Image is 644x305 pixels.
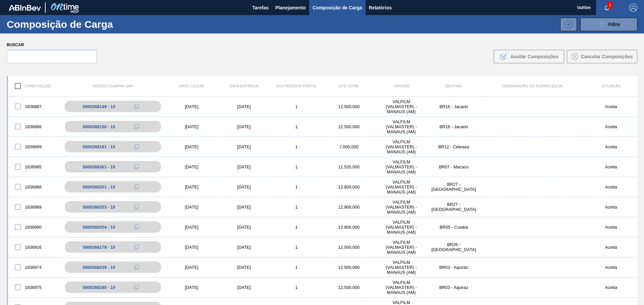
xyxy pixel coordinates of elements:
[218,245,270,250] div: [DATE]
[270,265,323,270] div: 1
[375,179,427,195] div: VALFILM (VALMASTER) - MANAUS (AM)
[8,120,60,134] div: 1836888
[275,4,306,12] span: Planejamento
[428,202,480,212] div: BR27 - Nova Minas
[8,180,60,194] div: 1836988
[218,144,270,149] div: [DATE]
[130,183,143,191] div: Copiar
[130,163,143,171] div: Copiar
[270,285,323,290] div: 1
[7,40,97,50] label: Buscar
[8,79,60,93] div: Composição
[428,104,480,109] div: BR16 - Jacareí
[580,18,637,31] button: Filtro
[270,225,323,230] div: 1
[83,144,115,149] div: 5800368161 - 10
[218,84,270,88] div: Data entrega
[130,123,143,131] div: Copiar
[7,20,117,28] h1: Composição de Carga
[8,160,60,174] div: 1836995
[8,140,60,154] div: 1836899
[428,144,480,149] div: BR12 - Cebrasa
[323,205,375,210] div: 12.800,000
[165,245,218,250] div: [DATE]
[428,265,480,270] div: BR03 - Aquiraz
[428,84,480,88] div: Destino
[323,184,375,189] div: 12.800,000
[494,50,564,63] button: Aceitar Composições
[165,144,218,149] div: [DATE]
[323,144,375,149] div: 7.000,000
[585,104,637,109] div: Aceita
[323,104,375,109] div: 12.500,000
[8,220,60,234] div: 1836990
[218,104,270,109] div: [DATE]
[323,245,375,250] div: 12.500,000
[323,225,375,230] div: 12.800,000
[585,124,637,129] div: Aceita
[323,164,375,169] div: 11.520,000
[375,280,427,295] div: VALFILM (VALMASTER) - MANAUS (AM)
[83,265,115,270] div: 5800368239 - 10
[323,265,375,270] div: 12.500,000
[218,184,270,189] div: [DATE]
[270,124,323,129] div: 1
[130,223,143,231] div: Copiar
[323,84,375,88] div: Qtd Total
[567,50,637,63] button: Cancelar Composições
[375,240,427,255] div: VALFILM (VALMASTER) - MANAUS (AM)
[585,144,637,149] div: Aceita
[252,4,269,12] span: Tarefas
[218,225,270,230] div: [DATE]
[130,283,143,291] div: Copiar
[60,84,165,88] div: Pedido Compra SAP
[218,265,270,270] div: [DATE]
[8,260,60,274] div: 1836974
[323,124,375,129] div: 12.500,000
[581,54,633,59] span: Cancelar Composições
[585,285,637,290] div: Aceita
[375,99,427,114] div: VALFILM (VALMASTER) - MANAUS (AM)
[323,285,375,290] div: 12.500,000
[83,184,115,189] div: 5800368251 - 10
[608,22,620,27] span: Filtro
[130,203,143,211] div: Copiar
[218,164,270,169] div: [DATE]
[585,245,637,250] div: Aceita
[83,225,115,230] div: 5800368254 - 10
[375,159,427,174] div: VALFILM (VALMASTER) - MANAUS (AM)
[270,184,323,189] div: 1
[270,104,323,109] div: 1
[218,124,270,129] div: [DATE]
[218,285,270,290] div: [DATE]
[83,164,115,169] div: 5800368261 - 10
[83,205,115,210] div: 5800368253 - 10
[375,84,427,88] div: Origem
[585,265,637,270] div: Aceita
[270,164,323,169] div: 1
[369,4,392,12] span: Relatórios
[375,200,427,215] div: VALFILM (VALMASTER) - MANAUS (AM)
[8,200,60,214] div: 1836989
[510,54,558,59] span: Aceitar Composições
[165,124,218,129] div: [DATE]
[83,285,115,290] div: 5800368240 - 10
[375,260,427,275] div: VALFILM (VALMASTER) - MANAUS (AM)
[130,102,143,110] div: Copiar
[585,164,637,169] div: Aceita
[375,139,427,154] div: VALFILM (VALMASTER) - MANAUS (AM)
[428,242,480,252] div: BR26 - Uberlândia
[585,184,637,189] div: Aceita
[83,104,115,109] div: 5800368149 - 10
[557,18,577,31] div: Nova Composição
[270,84,323,88] div: Qtd Pedidos Portal
[585,84,637,88] div: Situação
[270,245,323,250] div: 1
[480,84,585,88] div: Observação do Fornecedor
[8,240,60,254] div: 1836916
[596,3,618,12] button: Notificações
[130,263,143,271] div: Copiar
[83,245,115,250] div: 5800368178 - 10
[428,285,480,290] div: BR03 - Aquiraz
[428,164,480,169] div: BR07 - Macacu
